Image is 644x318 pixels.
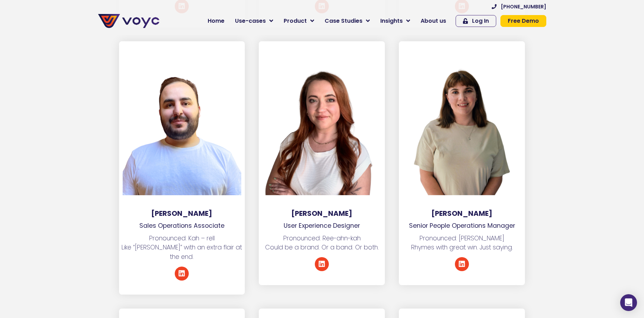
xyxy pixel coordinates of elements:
[399,234,525,252] p: Pronounced: [PERSON_NAME] Rhymes with great win. Just saying.
[259,209,385,218] h3: [PERSON_NAME]
[501,4,546,9] span: [PHONE_NUMBER]
[399,209,525,218] h3: [PERSON_NAME]
[119,209,245,218] h3: [PERSON_NAME]
[492,4,546,9] a: [PHONE_NUMBER]
[325,17,362,25] span: Case Studies
[380,17,403,25] span: Insights
[259,221,385,230] p: User Experience Designer
[230,14,278,28] a: Use-cases
[119,221,245,230] p: Sales Operations Associate
[421,17,446,25] span: About us
[202,14,230,28] a: Home
[278,14,319,28] a: Product
[235,17,266,25] span: Use-cases
[375,14,415,28] a: Insights
[98,14,159,28] img: voyc-full-logo
[500,15,546,27] a: Free Demo
[456,15,496,27] a: Log In
[208,17,224,25] span: Home
[399,221,525,230] p: Senior People Operations Manager
[415,14,451,28] a: About us
[508,18,539,24] span: Free Demo
[119,234,245,261] p: Pronounced: Kah – rell Like “[PERSON_NAME]” with an extra flair at the end.
[620,294,637,311] div: Open Intercom Messenger
[284,17,307,25] span: Product
[472,18,489,24] span: Log In
[319,14,375,28] a: Case Studies
[259,234,385,252] p: Pronounced: Ree-ahn-kah Could be a brand. Or a band. Or both.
